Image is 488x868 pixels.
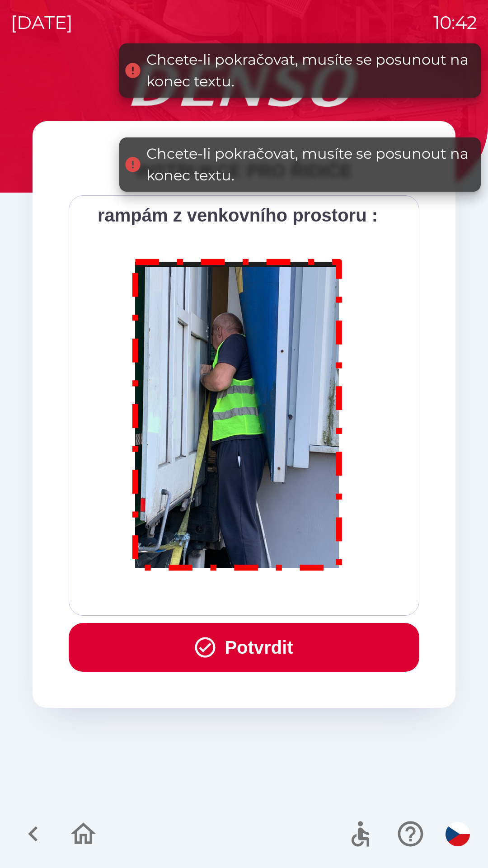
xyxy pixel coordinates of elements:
p: [DATE] [11,9,73,36]
img: cs flag [446,822,470,846]
img: Logo [33,63,455,107]
p: 10:42 [433,9,477,36]
div: INSTRUKCE PRO ŘIDIČE [69,157,419,184]
button: Potvrdit [69,623,419,672]
div: Chcete-li pokračovat, musíte se posunout na konec textu. [146,143,472,186]
div: Chcete-li pokračovat, musíte se posunout na konec textu. [146,49,472,92]
img: M8MNayrTL6gAAAABJRU5ErkJggg== [122,247,353,579]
